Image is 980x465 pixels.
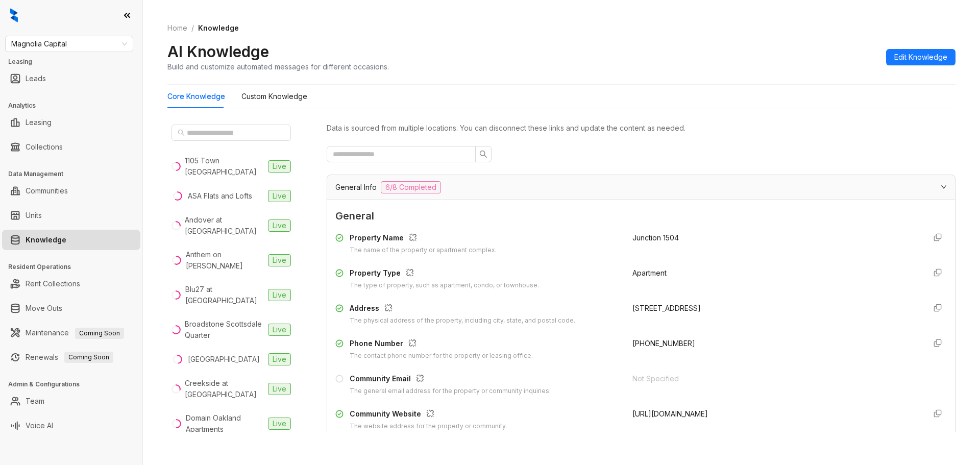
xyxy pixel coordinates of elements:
[64,352,113,363] span: Coming Soon
[268,418,291,430] span: Live
[26,137,63,157] a: Collections
[26,298,62,319] a: Move Outs
[2,230,140,250] li: Knowledge
[350,386,551,396] div: The general email address for the property or community inquiries.
[2,68,140,89] li: Leads
[26,415,53,436] a: Voice AI
[632,339,695,348] span: [PHONE_NUMBER]
[941,184,947,190] span: expanded
[185,319,264,341] div: Broadstone Scottsdale Quarter
[350,246,497,255] div: The name of the property or apartment complex.
[241,91,307,102] div: Custom Knowledge
[335,208,947,224] span: General
[350,316,575,326] div: The physical address of the property, including city, state, and postal code.
[350,351,533,361] div: The contact phone number for the property or leasing office.
[26,68,46,89] a: Leads
[632,373,917,384] div: Not Specified
[327,175,955,200] div: General Info6/8 Completed
[632,268,667,277] span: Apartment
[8,101,142,110] h3: Analytics
[2,347,140,368] li: Renewals
[327,123,955,134] div: Data is sourced from multiple locations. You can disconnect these links and update the content as...
[350,408,507,422] div: Community Website
[381,181,441,193] span: 6/8 Completed
[268,254,291,266] span: Live
[26,274,80,294] a: Rent Collections
[178,129,185,136] span: search
[350,303,575,316] div: Address
[185,378,264,400] div: Creekside at [GEOGRAPHIC_DATA]
[2,137,140,157] li: Collections
[186,249,264,272] div: Anthem on [PERSON_NAME]
[479,150,487,158] span: search
[632,233,679,242] span: Junction 1504
[26,205,42,226] a: Units
[632,409,708,418] span: [URL][DOMAIN_NAME]
[268,190,291,202] span: Live
[2,323,140,343] li: Maintenance
[185,155,264,178] div: 1105 Town [GEOGRAPHIC_DATA]
[350,338,533,351] div: Phone Number
[268,324,291,336] span: Live
[8,380,142,389] h3: Admin & Configurations
[268,289,291,301] span: Live
[26,230,66,250] a: Knowledge
[350,373,551,386] div: Community Email
[75,328,124,339] span: Coming Soon
[8,262,142,272] h3: Resident Operations
[185,214,264,237] div: Andover at [GEOGRAPHIC_DATA]
[165,22,189,34] a: Home
[268,383,291,395] span: Live
[26,181,68,201] a: Communities
[2,415,140,436] li: Voice AI
[191,22,194,34] li: /
[268,353,291,365] span: Live
[350,267,539,281] div: Property Type
[8,169,142,179] h3: Data Management
[886,49,955,65] button: Edit Knowledge
[10,8,18,22] img: logo
[632,303,917,314] div: [STREET_ADDRESS]
[26,112,52,133] a: Leasing
[2,112,140,133] li: Leasing
[26,391,44,411] a: Team
[2,298,140,319] li: Move Outs
[894,52,947,63] span: Edit Knowledge
[268,219,291,232] span: Live
[188,190,252,202] div: ASA Flats and Lofts
[8,57,142,66] h3: Leasing
[350,232,497,246] div: Property Name
[26,347,113,368] a: RenewalsComing Soon
[167,91,225,102] div: Core Knowledge
[188,354,260,365] div: [GEOGRAPHIC_DATA]
[185,284,264,306] div: Blu27 at [GEOGRAPHIC_DATA]
[167,42,269,61] h2: AI Knowledge
[2,181,140,201] li: Communities
[2,391,140,411] li: Team
[350,281,539,290] div: The type of property, such as apartment, condo, or townhouse.
[268,160,291,173] span: Live
[167,61,389,72] div: Build and customize automated messages for different occasions.
[2,205,140,226] li: Units
[2,274,140,294] li: Rent Collections
[186,412,264,435] div: Domain Oakland Apartments
[350,422,507,431] div: The website address for the property or community.
[198,23,239,32] span: Knowledge
[335,182,377,193] span: General Info
[11,36,127,52] span: Magnolia Capital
